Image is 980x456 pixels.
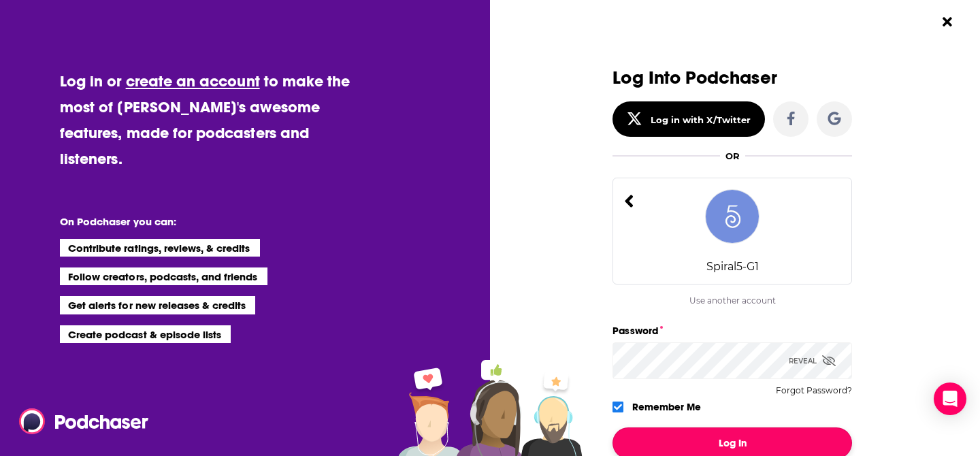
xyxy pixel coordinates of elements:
[19,408,139,434] a: Podchaser - Follow, Share and Rate Podcasts
[126,71,260,91] a: create an account
[60,215,332,228] li: On Podchaser you can:
[612,101,765,137] button: Log in with X/Twitter
[19,408,150,434] img: Podchaser - Follow, Share and Rate Podcasts
[651,114,751,125] div: Log in with X/Twitter
[632,398,701,416] label: Remember Me
[60,239,260,257] li: Contribute ratings, reviews, & credits
[725,150,740,161] div: OR
[60,296,255,314] li: Get alerts for new releases & credits
[612,322,852,340] label: Password
[934,382,966,415] div: Open Intercom Messenger
[776,386,852,395] button: Forgot Password?
[705,189,759,244] img: Spiral5-G1
[60,267,267,285] li: Follow creators, podcasts, and friends
[934,9,960,35] button: Close Button
[60,325,231,343] li: Create podcast & episode lists
[612,295,852,306] div: Use another account
[612,68,852,88] h3: Log Into Podchaser
[789,342,836,379] div: Reveal
[706,260,759,273] div: Spiral5-G1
